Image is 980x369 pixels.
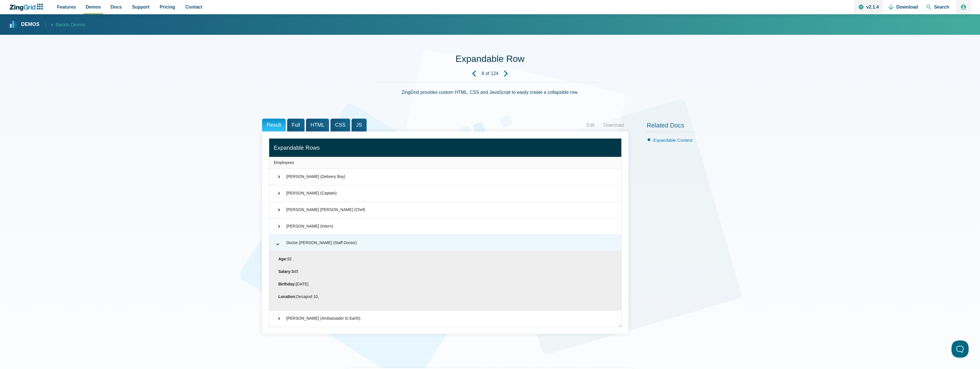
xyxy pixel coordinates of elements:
p: [DATE] [278,281,612,287]
p: 92 [278,256,612,262]
div: [PERSON_NAME] [PERSON_NAME] (Chef) [286,206,365,213]
span: to Demos [66,23,85,27]
span: of [485,71,489,76]
span: HTML [306,119,329,131]
a: Previous Demo [466,66,482,81]
a: Edit [582,121,599,129]
a: Download [599,121,628,129]
span: Pricing [160,3,175,11]
strong: Demos [21,22,40,27]
a: Backto Demos [45,21,85,29]
a: Next Demo [498,66,514,81]
span: Employees [274,160,294,165]
strong: Birthday: [278,282,296,286]
span: ⌃ [274,190,281,196]
strong: 124 [491,71,499,76]
div: Doctor [PERSON_NAME] (Staff Doctor) [286,240,357,246]
div: [PERSON_NAME] (Intern) [286,223,333,230]
p: Decapod 10, [278,293,612,300]
h1: Expandable Row [456,53,524,66]
span: ⌃ [274,224,281,229]
div: Expandable Rows [274,143,617,153]
strong: 8 [482,71,484,76]
span: Full [287,119,305,131]
h2: Related Docs [647,121,718,132]
span: Contact [185,3,203,11]
strong: Age: [278,257,287,261]
span: ⌃ [274,174,281,180]
span: Demos [86,3,101,11]
span: ⌃ [274,207,281,213]
a: Demos [10,21,40,28]
a: Expandable Content [653,138,693,143]
strong: Location: [278,294,296,299]
span: CSS [330,119,350,131]
p: $45 [278,268,612,275]
span: Docs [111,3,122,11]
div: [PERSON_NAME] (Delivery Boy) [286,173,345,180]
span: JS [352,119,367,131]
a: ZingChart Logo. Click to return to the homepage [9,4,46,11]
div: ZingGrid provides custom HTML, CSS and JavaScript to easily create a collapsible row. [376,82,604,110]
div: [PERSON_NAME] (Ambassador to Earth) [286,315,360,322]
iframe: Toggle Customer Support [952,340,969,358]
span: Features [57,3,76,11]
strong: Salary: [278,269,292,274]
span: ⌃ [275,239,281,246]
span: Back [56,21,85,29]
div: [PERSON_NAME] (Captain) [286,190,337,197]
span: Support [132,3,149,11]
span: Result [262,119,286,131]
span: ⌃ [274,316,281,321]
